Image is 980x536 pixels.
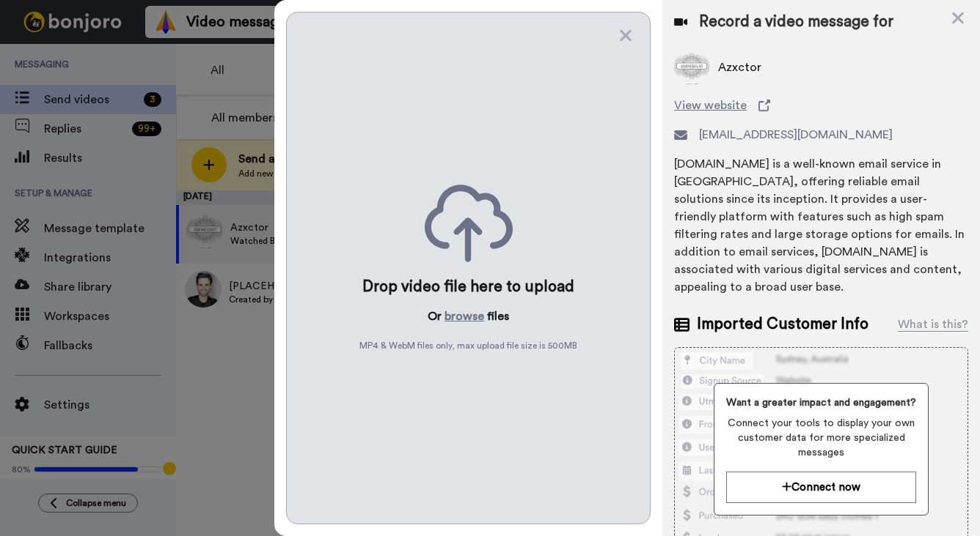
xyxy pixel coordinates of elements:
a: View website [674,97,968,114]
div: What is this? [898,316,968,333]
span: Want a greater impact and engagement? [726,395,916,410]
button: Connect now [726,472,916,503]
div: [DOMAIN_NAME] is a well-known email service in [GEOGRAPHIC_DATA], offering reliable email solutio... [674,155,968,296]
span: Imported Customer Info [697,313,869,335]
div: Drop video file here to upload [362,277,574,297]
span: [EMAIL_ADDRESS][DOMAIN_NAME] [699,126,893,144]
span: View website [674,97,747,114]
span: MP4 & WebM files only, max upload file size is 500 MB [359,340,577,351]
span: Connect your tools to display your own customer data for more specialized messages [726,416,916,460]
button: browse [445,308,484,325]
p: Or files [428,308,509,325]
